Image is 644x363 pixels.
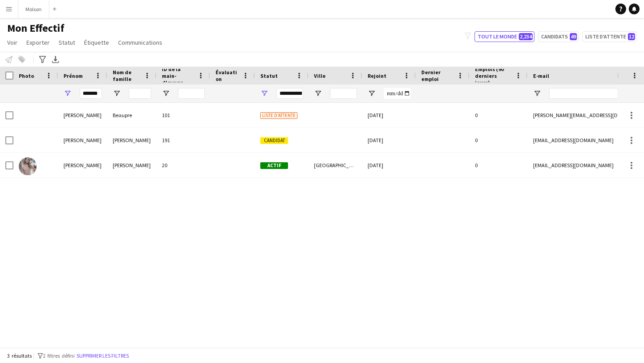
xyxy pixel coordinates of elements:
[43,352,75,359] span: 2 filtres défini
[162,66,194,86] span: ID de la main-d'œuvre
[118,38,162,46] span: Communications
[80,37,113,48] a: Étiquette
[50,54,61,65] app-action-btn: Exporter en XLSX
[570,33,577,40] span: 49
[470,153,528,177] div: 0
[26,38,50,46] span: Exporter
[107,153,157,177] div: [PERSON_NAME]
[178,88,205,99] input: ID de la main-d'œuvre Entrée de filtre
[7,21,64,35] span: Mon Effectif
[384,88,411,99] input: Rejoint Entrée de filtre
[58,128,107,152] div: [PERSON_NAME]
[314,72,326,79] span: Ville
[162,89,170,97] button: Ouvrir le menu de filtre
[55,37,79,48] a: Statut
[628,33,635,40] span: 12
[114,37,166,48] a: Communications
[309,153,362,177] div: [GEOGRAPHIC_DATA]
[113,69,140,82] span: Nom de famille
[19,72,34,79] span: Photo
[519,33,533,40] span: 2,234
[421,69,453,82] span: Dernier emploi
[157,153,210,177] div: 20
[157,103,210,127] div: 101
[260,162,288,169] span: Actif
[58,153,107,177] div: [PERSON_NAME]
[23,37,53,48] a: Exporter
[475,66,512,86] span: Emplois (90 derniers jours)
[59,38,75,46] span: Statut
[362,128,416,152] div: [DATE]
[470,128,528,152] div: 0
[157,128,210,152] div: 191
[475,31,534,42] button: Tout le monde2,234
[362,103,416,127] div: [DATE]
[7,38,17,46] span: Voir
[260,89,268,97] button: Ouvrir le menu de filtre
[19,157,37,175] img: Vanessa Cabral
[107,128,157,152] div: [PERSON_NAME]
[80,88,102,99] input: Prénom Entrée de filtre
[129,88,151,99] input: Nom de famille Entrée de filtre
[362,153,416,177] div: [DATE]
[582,31,637,42] button: Liste d'attente12
[260,112,297,119] span: Liste d'attente
[533,72,549,79] span: E-mail
[260,72,278,79] span: Statut
[37,54,48,65] app-action-btn: Filtres avancés
[368,89,376,97] button: Ouvrir le menu de filtre
[58,103,107,127] div: [PERSON_NAME]
[330,88,357,99] input: Ville Entrée de filtre
[260,137,288,144] span: Candidat
[4,37,21,48] a: Voir
[314,89,322,97] button: Ouvrir le menu de filtre
[368,72,386,79] span: Rejoint
[538,31,579,42] button: Candidats49
[18,0,49,18] button: Molson
[533,89,541,97] button: Ouvrir le menu de filtre
[64,72,83,79] span: Prénom
[216,69,239,82] span: Évaluation
[84,38,109,46] span: Étiquette
[75,351,131,361] button: Supprimer les filtres
[113,89,121,97] button: Ouvrir le menu de filtre
[470,103,528,127] div: 0
[107,103,157,127] div: Beaupre
[64,89,72,97] button: Ouvrir le menu de filtre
